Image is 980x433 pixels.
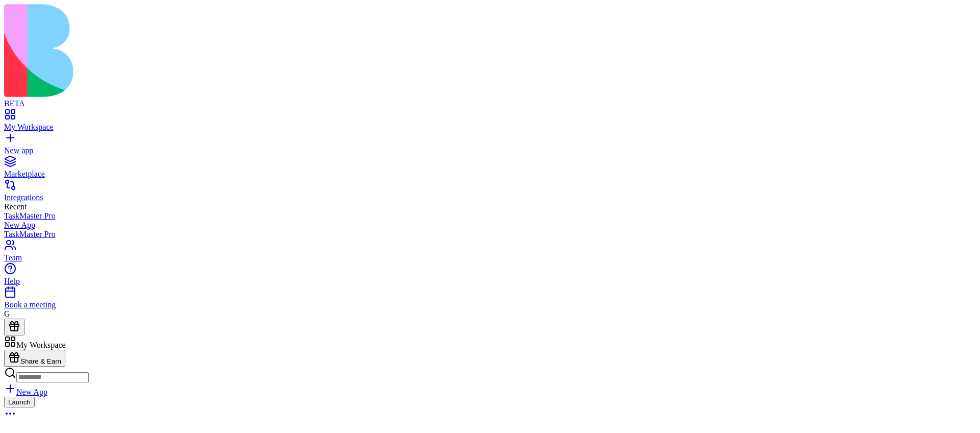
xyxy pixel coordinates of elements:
a: New App [4,388,47,396]
a: Marketplace [4,160,976,179]
button: Launch [4,397,35,407]
span: G [4,309,10,318]
a: New app [4,137,976,155]
img: logo [4,4,414,97]
span: Recent [4,202,27,211]
div: BETA [4,99,976,108]
span: Share & Earn [20,357,61,365]
div: Book a meeting [4,300,976,309]
div: Team [4,253,976,262]
a: My Workspace [4,113,976,132]
div: Integrations [4,193,976,202]
a: New App [4,221,976,230]
button: Share & Earn [4,350,65,367]
a: TaskMaster Pro [4,211,976,221]
a: Team [4,244,976,262]
div: Help [4,277,976,286]
div: New app [4,146,976,155]
a: TaskMaster Pro [4,230,976,239]
a: BETA [4,90,976,108]
div: Marketplace [4,170,976,179]
a: Integrations [4,184,976,202]
span: My Workspace [16,341,66,349]
a: Help [4,268,976,286]
div: My Workspace [4,123,976,132]
a: Book a meeting [4,291,976,309]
